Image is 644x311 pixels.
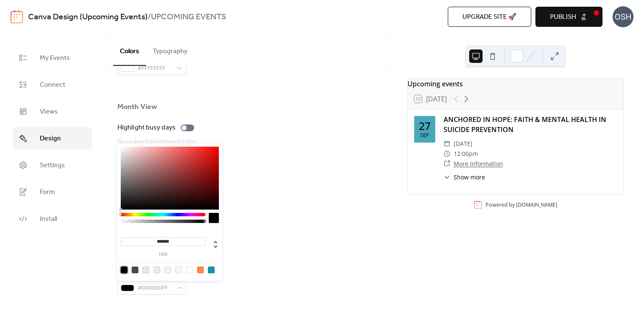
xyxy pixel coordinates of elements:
[40,80,65,90] span: Connect
[40,53,70,63] span: My Events
[448,7,531,27] button: Upgrade site 🚀
[40,161,65,171] span: Settings
[138,283,173,293] span: #000000FF
[613,6,634,27] div: OSH
[117,123,176,133] div: Highlight busy days
[117,137,197,147] div: Busy day background color
[143,267,149,273] div: rgb(231, 231, 231)
[121,267,127,273] div: rgb(0, 0, 0)
[175,267,182,273] div: rgb(248, 248, 248)
[197,267,204,273] div: rgb(255, 137, 70)
[40,214,57,224] span: Install
[408,79,623,89] div: Upcoming events
[444,149,450,159] div: ​
[13,100,92,123] a: Views
[13,181,92,203] a: Form
[153,267,160,273] div: rgb(235, 235, 235)
[444,173,485,181] button: ​Show more
[454,139,473,149] span: [DATE]
[419,121,431,131] div: 27
[40,134,61,144] span: Design
[444,139,450,149] div: ​
[10,10,23,23] img: logo
[13,207,92,230] a: Install
[516,201,557,208] a: [DOMAIN_NAME]
[550,12,576,22] span: Publish
[444,115,606,134] a: ANCHORED IN HOPE: FAITH & MENTAL HEALTH IN SUICIDE PREVENTION
[454,160,503,168] a: More Information
[444,159,450,169] div: ​
[13,47,92,69] a: My Events
[151,9,226,25] b: UPCOMING EVENTS
[13,154,92,176] a: Settings
[132,267,138,273] div: rgb(74, 74, 74)
[454,149,478,159] span: 12:00pm
[535,7,602,27] button: Publish
[146,34,194,65] button: Typography
[454,173,485,181] span: Show more
[186,267,193,273] div: rgb(255, 255, 255)
[121,252,205,257] label: hex
[28,9,148,25] a: Canva Design (Upcoming Events)
[40,187,55,197] span: Form
[420,133,429,138] div: Sep
[117,102,157,112] div: Month View
[13,127,92,150] a: Design
[444,173,450,181] div: ​
[40,107,58,117] span: Views
[486,201,557,208] div: Powered by
[113,34,146,66] button: Colors
[13,73,92,96] a: Connect
[138,64,173,74] span: #FFFFFFFF
[148,9,151,25] b: /
[208,267,215,273] div: rgb(24, 148, 171)
[164,267,171,273] div: rgb(243, 243, 243)
[462,12,517,22] span: Upgrade site 🚀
